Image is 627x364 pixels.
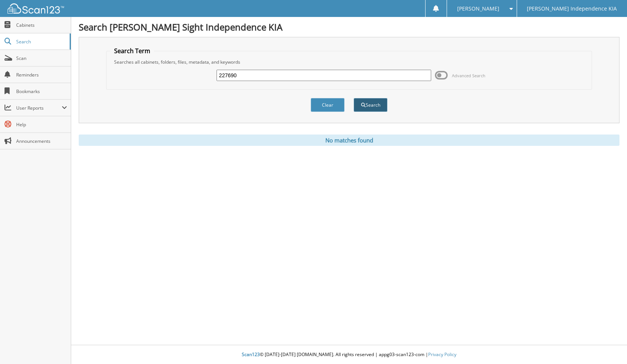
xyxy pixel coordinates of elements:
h1: Search [PERSON_NAME] Sight Independence KIA [79,21,619,33]
span: Scan [16,55,67,61]
span: [PERSON_NAME] [457,6,499,11]
span: Search [16,38,66,45]
a: Privacy Policy [428,351,456,358]
span: Reminders [16,72,67,78]
span: Announcements [16,138,67,144]
button: Clear [311,98,345,112]
span: [PERSON_NAME] Independence KIA [527,6,617,11]
legend: Search Term [110,47,154,55]
button: Search [354,98,387,112]
div: © [DATE]-[DATE] [DOMAIN_NAME]. All rights reserved | appg03-scan123-com | [71,346,627,364]
span: User Reports [16,105,62,111]
span: Cabinets [16,22,67,28]
span: Bookmarks [16,88,67,95]
iframe: Chat Widget [589,328,627,364]
span: Help [16,121,67,128]
span: Scan123 [242,351,260,358]
div: Searches all cabinets, folders, files, metadata, and keywords [110,59,588,65]
span: Advanced Search [452,73,485,78]
img: scan123-logo-white.svg [8,3,64,14]
div: No matches found [79,135,619,146]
